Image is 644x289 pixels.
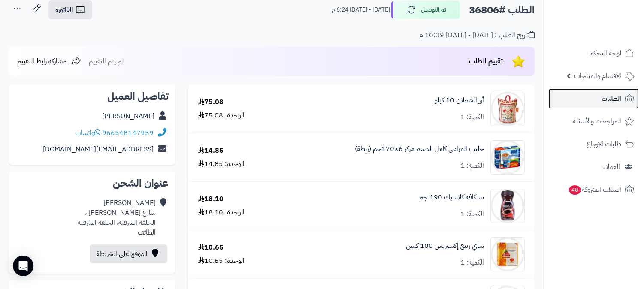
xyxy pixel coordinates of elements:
h2: تفاصيل العميل [15,91,169,102]
div: 10.65 [198,243,224,253]
span: 48 [569,185,581,195]
span: الفاتورة [55,5,73,15]
a: مشاركة رابط التقييم [17,56,81,66]
div: الكمية: 1 [460,209,484,219]
div: الوحدة: 10.65 [198,256,245,266]
a: 966548147959 [102,128,154,138]
a: [EMAIL_ADDRESS][DOMAIN_NAME] [43,144,154,154]
div: 14.85 [198,146,224,156]
a: المراجعات والأسئلة [549,111,639,132]
div: 75.08 [198,97,224,107]
a: الموقع على الخريطة [90,244,167,263]
span: الطلبات [602,93,621,105]
div: الوحدة: 18.10 [198,208,245,217]
span: المراجعات والأسئلة [573,115,621,127]
span: لوحة التحكم [590,47,621,59]
a: لوحة التحكم [549,43,639,63]
a: الفاتورة [48,0,92,19]
a: العملاء [549,157,639,177]
img: 1664174865-%D8%AA%D9%86%D8%B2%D9%8A%D9%84%20(12)-90x90.jpg [491,92,524,126]
h2: الطلب #36806 [469,1,535,19]
span: السلات المتروكة [568,184,621,196]
span: طلبات الإرجاع [587,138,621,150]
div: الكمية: 1 [460,112,484,122]
div: [PERSON_NAME] شارع [PERSON_NAME] ، الحلقة الشرقية، الحلقة الشرقية الطائف [78,198,156,237]
img: 1673885441-1604060378_6281007035453-90x90.jpg [491,140,524,175]
a: أرز الشعلان 10 كيلو [435,96,484,105]
a: واتساب [75,128,100,138]
a: طلبات الإرجاع [549,134,639,154]
img: 1666693980-WcScpCRQ2Gbc1ydpvPcPC3DC8ZQneORkeldmUUqb-90x90.png [491,237,524,271]
a: حليب المراعي كامل الدسم مركز 6×170جم (ربطة) [355,144,484,154]
div: 18.10 [198,194,224,204]
div: الوحدة: 75.08 [198,111,245,120]
img: logo-2.png [586,24,636,42]
button: تم التوصيل [391,1,460,19]
a: السلات المتروكة48 [549,179,639,200]
a: [PERSON_NAME] [102,111,154,121]
a: شاي ربيع إكسبريس 100 كيس [406,241,484,251]
div: الكمية: 1 [460,161,484,171]
div: تاريخ الطلب : [DATE] - [DATE] 10:39 م [419,30,535,40]
span: تقييم الطلب [469,56,503,66]
img: 1667373435-227(3)-90x90.jpg [491,189,524,223]
small: [DATE] - [DATE] 6:24 م [332,6,390,14]
a: الطلبات [549,88,639,109]
span: العملاء [603,161,620,173]
span: الأقسام والمنتجات [574,70,621,82]
div: الكمية: 1 [460,258,484,268]
span: لم يتم التقييم [89,56,124,66]
h2: عنوان الشحن [15,178,169,188]
span: مشاركة رابط التقييم [17,56,67,66]
div: الوحدة: 14.85 [198,159,245,169]
div: Open Intercom Messenger [13,256,33,276]
a: نسكافة كلاسيك 190 جم [419,193,484,202]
